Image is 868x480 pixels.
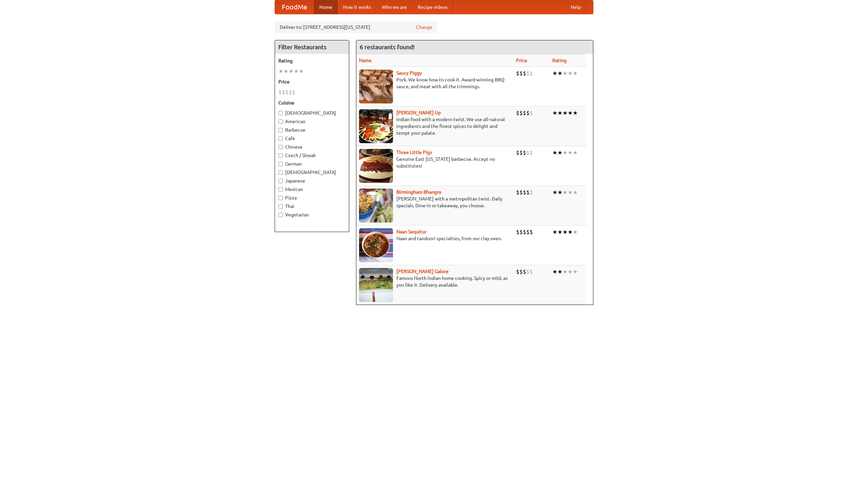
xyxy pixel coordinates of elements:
[294,68,299,75] li: ★
[516,109,519,117] li: $
[563,228,568,236] li: ★
[359,275,511,288] p: Famous North Indian home cooking. Spicy or mild, as you like it. Delivery available.
[552,70,557,77] li: ★
[275,40,349,54] h4: Filter Restaurants
[523,70,526,77] li: $
[278,169,346,176] label: [DEMOGRAPHIC_DATA]
[519,268,523,275] li: $
[530,149,533,156] li: $
[565,0,586,14] a: Help
[523,109,526,117] li: $
[278,211,346,218] label: Vegetarian
[359,58,372,63] a: Name
[278,145,283,149] input: Chinese
[278,111,283,115] input: [DEMOGRAPHIC_DATA]
[283,68,289,75] li: ★
[516,58,527,63] a: Price
[557,70,563,77] li: ★
[278,118,346,125] label: American
[526,149,530,156] li: $
[523,189,526,196] li: $
[516,268,519,275] li: $
[359,70,393,103] img: saucy.jpg
[289,68,294,75] li: ★
[526,268,530,275] li: $
[359,109,393,143] img: curryup.jpg
[523,268,526,275] li: $
[519,70,523,77] li: $
[278,110,346,116] label: [DEMOGRAPHIC_DATA]
[278,187,283,192] input: Mexican
[278,162,283,166] input: German
[278,153,283,158] input: Czech / Slovak
[530,268,533,275] li: $
[278,128,283,132] input: Barbecue
[552,189,557,196] li: ★
[278,143,346,150] label: Chinese
[557,268,563,275] li: ★
[573,189,578,196] li: ★
[278,186,346,193] label: Mexican
[563,189,568,196] li: ★
[396,189,441,195] a: Birmingham Bhangra
[526,109,530,117] li: $
[530,70,533,77] li: $
[573,109,578,117] li: ★
[275,0,314,14] a: FoodMe
[557,149,563,156] li: ★
[282,89,285,96] li: $
[278,57,346,64] h5: Rating
[359,195,511,209] p: [PERSON_NAME] with a metropolitan twist. Daily specials. Dine-in or takeaway, you choose.
[359,268,393,302] img: currygalore.jpg
[519,189,523,196] li: $
[552,58,567,63] a: Rating
[568,109,573,117] li: ★
[396,269,449,274] a: [PERSON_NAME] Galore
[563,268,568,275] li: ★
[278,196,283,200] input: Pizza
[552,149,557,156] li: ★
[526,228,530,236] li: $
[314,0,338,14] a: Home
[552,228,557,236] li: ★
[568,228,573,236] li: ★
[573,228,578,236] li: ★
[552,268,557,275] li: ★
[568,189,573,196] li: ★
[278,179,283,183] input: Japanese
[360,44,415,50] ng-pluralize: 6 restaurants found!
[573,70,578,77] li: ★
[299,68,304,75] li: ★
[278,152,346,159] label: Czech / Slovak
[519,109,523,117] li: $
[526,70,530,77] li: $
[416,24,432,31] a: Change
[563,70,568,77] li: ★
[557,228,563,236] li: ★
[568,70,573,77] li: ★
[557,109,563,117] li: ★
[519,149,523,156] li: $
[359,116,511,136] p: Indian food with a modern twist. We use all-natural ingredients and the finest spices to delight ...
[523,228,526,236] li: $
[516,228,519,236] li: $
[338,0,376,14] a: How it works
[396,110,441,115] a: [PERSON_NAME] Up
[278,89,282,96] li: $
[359,189,393,223] img: bhangra.jpg
[278,119,283,124] input: American
[278,213,283,217] input: Vegetarian
[278,204,283,209] input: Thai
[563,109,568,117] li: ★
[573,268,578,275] li: ★
[359,228,393,262] img: naansequitur.jpg
[278,177,346,184] label: Japanese
[376,0,412,14] a: Who we are
[278,99,346,106] h5: Cuisine
[396,70,422,76] a: Saucy Piggy
[359,156,511,169] p: Genuine East [US_STATE] barbecue. Accept no substitutes!
[557,189,563,196] li: ★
